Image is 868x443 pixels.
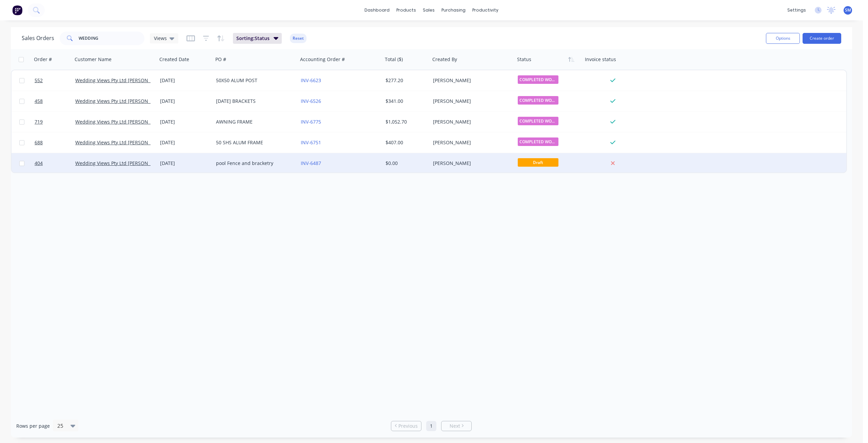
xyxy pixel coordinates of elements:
a: 458 [35,91,75,111]
div: settings [784,5,809,15]
a: INV-6487 [301,160,321,166]
div: Accounting Order # [300,56,345,63]
span: 552 [35,77,43,84]
a: 688 [35,132,75,153]
div: [DATE] [160,77,211,84]
div: Customer Name [75,56,112,63]
div: [DATE] [160,139,211,146]
a: Previous page [391,423,421,429]
div: 50 SHS ALUM FRAME [216,139,291,146]
span: 719 [35,118,43,125]
span: Next [450,423,460,429]
div: Total ($) [385,56,403,63]
img: Factory [12,5,22,15]
div: Invoice status [585,56,616,63]
a: Page 1 is your current page [426,421,436,431]
div: [PERSON_NAME] [433,98,508,105]
div: $0.00 [386,160,426,167]
div: 50X50 ALUM POST [216,77,291,84]
div: [DATE] [160,118,211,125]
a: Wedding Views Pty Ltd [PERSON_NAME] [75,139,166,146]
div: [DATE] [160,160,211,167]
input: Search... [79,32,145,45]
span: Draft [518,158,558,167]
a: 552 [35,70,75,91]
div: Order # [34,56,52,63]
div: purchasing [438,5,469,15]
a: INV-6775 [301,118,321,125]
div: Created Date [159,56,189,63]
span: COMPLETED WORKS [518,137,558,146]
span: COMPLETED WORKS [518,96,558,105]
button: Reset [290,34,307,43]
div: [PERSON_NAME] [433,77,508,84]
span: Sorting: Status [236,35,270,42]
a: INV-6623 [301,77,321,84]
a: Wedding Views Pty Ltd [PERSON_NAME] [75,98,166,104]
span: Rows per page [16,423,50,429]
div: $277.20 [386,77,426,84]
a: 719 [35,112,75,132]
div: PO # [215,56,226,63]
span: 688 [35,139,43,146]
h1: Sales Orders [22,35,54,41]
button: Sorting:Status [233,33,282,44]
div: [PERSON_NAME] [433,160,508,167]
div: AWNING FRAME [216,118,291,125]
span: SM [845,7,851,13]
ul: Pagination [388,421,474,431]
span: COMPLETED WORKS [518,75,558,84]
a: Wedding Views Pty Ltd [PERSON_NAME] [75,118,166,125]
a: Wedding Views Pty Ltd [PERSON_NAME] [75,160,166,166]
a: Next page [441,423,471,429]
div: $341.00 [386,98,426,105]
a: dashboard [361,5,393,15]
div: $407.00 [386,139,426,146]
span: Views [154,35,167,42]
div: products [393,5,419,15]
span: 404 [35,160,43,167]
div: Status [517,56,531,63]
div: productivity [469,5,502,15]
button: Options [766,33,800,44]
a: 404 [35,153,75,173]
button: Create order [803,33,841,44]
span: 458 [35,98,43,105]
div: pool Fence and bracketry [216,160,291,167]
div: Created By [432,56,457,63]
a: INV-6526 [301,98,321,104]
div: [PERSON_NAME] [433,139,508,146]
a: INV-6751 [301,139,321,146]
div: sales [419,5,438,15]
span: COMPLETED WORKS [518,117,558,125]
span: Previous [398,423,418,429]
div: [DATE] BRACKETS [216,98,291,105]
div: [DATE] [160,98,211,105]
a: Wedding Views Pty Ltd [PERSON_NAME] [75,77,166,84]
div: $1,052.70 [386,118,426,125]
div: [PERSON_NAME] [433,118,508,125]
